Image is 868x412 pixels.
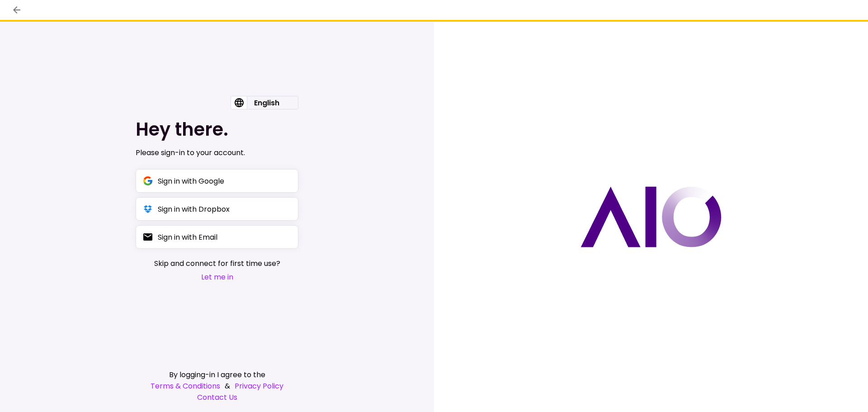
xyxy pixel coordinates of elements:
[136,380,298,392] div: &
[154,271,280,283] button: Let me in
[158,175,224,187] div: Sign in with Google
[136,118,298,140] h1: Hey there.
[151,380,220,392] a: Terms & Conditions
[136,169,298,193] button: Sign in with Google
[136,369,298,380] div: By logging-in I agree to the
[247,96,287,109] div: English
[158,232,217,243] div: Sign in with Email
[158,204,230,215] div: Sign in with Dropbox
[136,392,298,403] a: Contact Us
[154,258,280,269] span: Skip and connect for first time use?
[9,2,24,18] button: back
[136,147,298,158] div: Please sign-in to your account.
[580,186,722,247] img: AIO logo
[235,380,283,392] a: Privacy Policy
[136,225,298,249] button: Sign in with Email
[136,197,298,221] button: Sign in with Dropbox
